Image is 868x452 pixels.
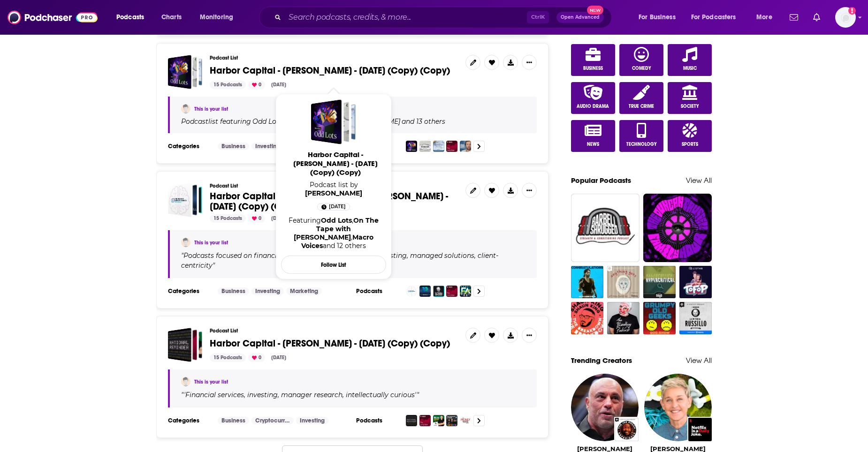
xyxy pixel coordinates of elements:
[168,328,202,362] a: Harbor Capital - Kristof Gleich - March 27, 2025 (Copy) (Copy)
[168,55,202,89] span: Harbor Capital - Jake Schurmeier - May 23, 2025 (Copy) (Copy)
[683,66,697,71] span: Music
[433,286,444,297] img: Top Traders Unplugged
[181,391,419,399] span: " "
[283,150,388,177] span: Harbor Capital - [PERSON_NAME] - [DATE] (Copy) (Copy)
[181,377,190,386] img: Aoife McGlade
[301,233,373,250] a: Macro Voices
[356,417,398,424] h3: Podcasts
[460,286,471,297] img: Model FA Podcast
[248,354,265,362] div: 0
[446,286,457,297] img: The Long View
[571,194,640,262] img: Barbell Shrugged
[587,6,604,15] span: New
[210,338,450,349] span: Harbor Capital - [PERSON_NAME] - [DATE] (Copy) (Copy)
[251,118,282,125] a: Odd Lots
[168,287,210,295] h3: Categories
[632,66,651,71] span: Comedy
[668,82,712,114] a: Society
[218,287,249,295] a: Business
[181,104,190,113] a: Aoife McGlade
[571,120,615,152] a: News
[556,12,604,23] button: Open AdvancedNew
[577,104,609,109] span: Audio Drama
[835,7,856,28] img: User Profile
[679,302,712,334] a: The Ryen Russillo Podcast
[786,9,802,25] a: Show notifications dropdown
[607,302,640,334] img: The Blindboy Podcast
[210,339,450,349] a: Harbor Capital - [PERSON_NAME] - [DATE] (Copy) (Copy)
[210,55,458,61] h3: Podcast List
[193,10,245,25] button: open menu
[643,266,676,298] a: Hypercritical
[835,7,856,28] span: Logged in as aoifemcg
[218,417,249,424] a: Business
[809,9,824,25] a: Show notifications dropdown
[210,81,246,89] div: 15 Podcasts
[251,287,284,295] a: Investing
[615,418,639,441] a: The Joe Rogan Experience
[571,266,603,298] img: Congratulations with Chris D'Elia
[286,287,322,295] a: Marketing
[644,374,712,441] img: Ellen DeGeneres
[296,417,328,424] a: Investing
[691,11,736,24] span: For Podcasters
[632,10,687,25] button: open menu
[8,8,98,26] img: Podchaser - Follow, Share and Rate Podcasts
[643,302,676,334] img: Grumpy Old Geeks
[626,142,657,147] span: Technology
[285,216,382,250] div: Featuring and 12 others
[218,143,249,150] a: Business
[268,7,621,28] div: Search podcasts, credits, & more...
[210,190,448,212] span: Harbor Capital - [GEOGRAPHIC_DATA][PERSON_NAME] - [DATE] (Copy) (Copy)
[406,141,417,152] img: Odd Lots
[527,11,549,23] span: Ctrl K
[571,44,615,76] a: Business
[283,150,388,181] a: Harbor Capital - [PERSON_NAME] - [DATE] (Copy) (Copy)
[619,82,663,114] a: True Crime
[679,266,712,298] a: TOFOP
[619,120,663,152] a: Technology
[210,191,458,212] a: Harbor Capital - [GEOGRAPHIC_DATA][PERSON_NAME] - [DATE] (Copy) (Copy)
[686,356,712,365] a: View All
[446,415,457,426] img: The Compound and Friends
[686,176,712,185] a: View All
[281,181,386,197] span: Podcast list by
[168,183,202,217] a: Harbor Capital - Saumen Chattopadhyay - April 8, 2025 (Copy) (Copy)
[848,7,856,15] svg: Add a profile image
[571,176,631,185] a: Popular Podcasts
[248,81,265,89] div: 0
[571,374,639,441] img: Joe Rogan
[194,240,228,246] a: This is your list
[561,15,600,20] span: Open Advanced
[252,118,282,125] h4: Odd Lots
[267,354,290,362] div: [DATE]
[181,117,525,126] div: Podcast list featuring
[446,141,457,152] img: The Long View
[210,354,246,362] div: 15 Podcasts
[571,302,603,334] img: The Breakdown with Shaun King
[629,104,654,109] span: True Crime
[181,238,190,247] a: Aoife McGlade
[402,117,445,126] p: and 13 others
[294,216,379,241] a: On The Tape with Danny Moses
[587,142,599,147] span: News
[161,11,182,24] span: Charts
[419,141,431,152] img: On The Tape with Danny Moses
[356,287,398,295] h3: Podcasts
[668,44,712,76] a: Music
[305,189,362,197] a: Aoife McGlade
[750,10,784,25] button: open menu
[571,356,632,365] a: Trending Creators
[643,194,712,262] a: Duncan Trussell Family Hour
[419,415,431,426] img: The Long View
[181,251,498,270] span: " "
[110,10,156,25] button: open menu
[460,141,471,152] img: The Meb Faber Show - Better Investing
[835,7,856,28] button: Show profile menu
